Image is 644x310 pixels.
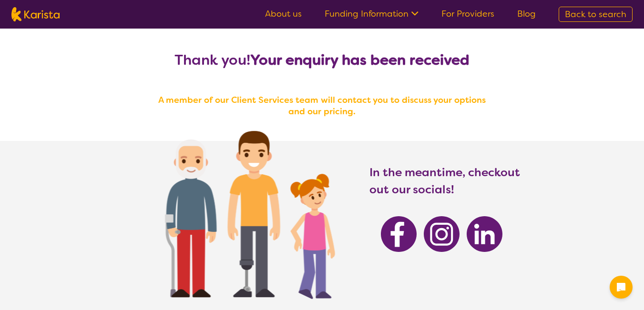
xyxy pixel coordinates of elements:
[265,8,302,20] a: About us
[250,50,470,70] b: Your enquiry has been received
[565,9,626,20] span: Back to search
[11,7,60,21] img: Karista logo
[151,51,494,69] h2: Thank you!
[381,216,417,252] img: Karista Facebook
[517,8,536,20] a: Blog
[441,8,494,20] a: For Providers
[467,216,502,252] img: Karista Linkedin
[325,8,419,20] a: Funding Information
[559,7,633,22] a: Back to search
[424,216,460,252] img: Karista Instagram
[151,94,494,117] h4: A member of our Client Services team will contact you to discuss your options and our pricing.
[369,164,521,198] h3: In the meantime, checkout out our socials!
